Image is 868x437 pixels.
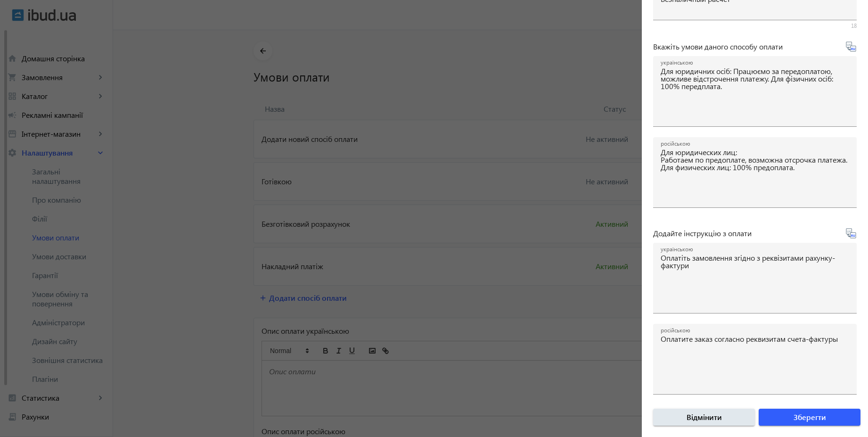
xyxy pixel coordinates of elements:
span: Додайте інструкцію з оплати [653,228,752,239]
span: Вкажіть умови даного способу оплати [653,41,783,52]
span: Зберегти [794,412,826,422]
svg-icon: Перекласти на рос. [845,228,857,239]
span: Відмінити [687,412,722,422]
mat-label: українською [661,246,693,253]
mat-label: російською [661,327,690,334]
button: Зберегти [759,409,860,426]
svg-icon: Перекласти на рос. [845,41,857,52]
button: Відмінити [653,409,755,426]
mat-label: українською [661,59,693,66]
mat-label: російською [661,140,690,148]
